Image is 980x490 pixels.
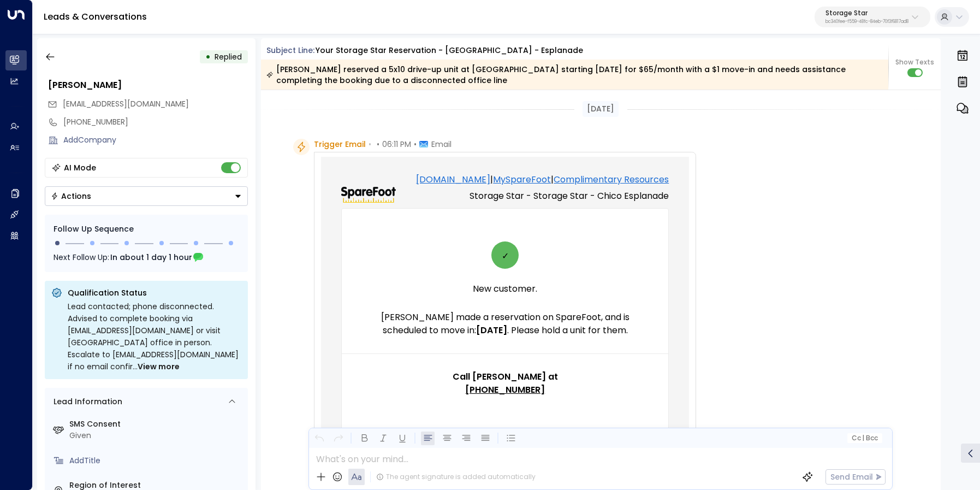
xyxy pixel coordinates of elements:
[341,187,396,203] img: SpareFoot
[312,432,326,445] button: Undo
[68,287,241,298] p: Qualification Status
[583,101,619,117] div: [DATE]
[63,134,248,146] div: AddCompany
[63,98,189,110] span: tonyald143@gmail.com
[502,241,509,271] span: ✓
[45,186,248,206] button: Actions
[377,139,379,150] span: •
[138,361,180,373] span: View more
[862,434,864,442] span: |
[63,116,248,128] div: [PHONE_NUMBER]
[852,434,878,442] span: Cc Bcc
[266,64,882,86] div: [PERSON_NAME] reserved a 5x10 drive-up unit at [GEOGRAPHIC_DATA] starting [DATE] for $65/month wi...
[815,7,930,27] button: Storage Starbc340fee-f559-48fc-84eb-70f3f6817ad8
[266,45,314,56] span: Subject Line:
[400,189,669,203] div: Storage Star - Storage Star - Chico Esplanade
[69,455,243,467] div: AddTitle
[493,173,551,186] a: MySpareFoot
[50,396,122,408] div: Lead Information
[554,173,669,186] a: Complimentary Resources
[54,251,239,263] div: Next Follow Up:
[476,324,507,336] strong: [DATE]
[63,98,189,109] span: [EMAIL_ADDRESS][DOMAIN_NAME]
[316,45,583,56] div: Your Storage Star Reservation - [GEOGRAPHIC_DATA] - Esplanade
[453,370,558,397] a: Call [PERSON_NAME] at[PHONE_NUMBER]
[847,433,882,444] button: Cc|Bcc
[64,162,96,173] div: AI Mode
[416,173,490,186] a: [DOMAIN_NAME]
[431,139,452,150] span: Email
[382,139,411,150] span: 06:11 PM
[414,139,417,150] span: •
[48,79,248,92] div: [PERSON_NAME]
[376,472,536,482] div: The agent signature is added automatically
[69,418,243,430] label: SMS Consent
[44,10,147,23] a: Leads & Conversations
[369,311,641,337] p: [PERSON_NAME] made a reservation on SpareFoot, and is scheduled to move in: . Please hold a unit ...
[369,277,641,301] h1: New customer.
[465,383,545,396] u: [PHONE_NUMBER]
[110,251,192,263] span: In about 1 day 1 hour
[45,186,248,206] div: Button group with a nested menu
[51,191,91,201] div: Actions
[825,20,908,24] p: bc340fee-f559-48fc-84eb-70f3f6817ad8
[314,139,366,150] span: Trigger Email
[205,47,211,67] div: •
[825,10,908,16] p: Storage Star
[68,300,241,373] div: Lead contacted; phone disconnected. Advised to complete booking via [EMAIL_ADDRESS][DOMAIN_NAME] ...
[54,223,239,235] div: Follow Up Sequence
[215,51,242,62] span: Replied
[369,139,371,150] span: •
[400,173,669,203] td: | |
[69,430,243,441] div: Given
[895,57,934,67] span: Show Texts
[453,370,558,397] span: Call [PERSON_NAME] at
[331,432,345,445] button: Redo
